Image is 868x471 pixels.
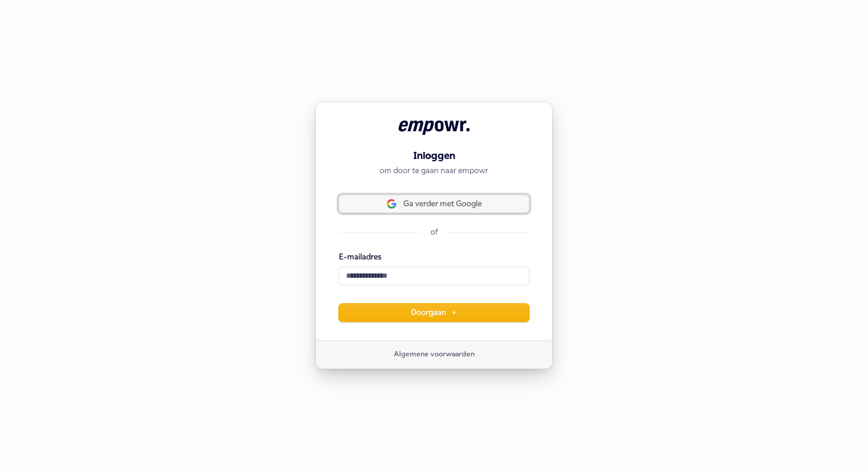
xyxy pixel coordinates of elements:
span: Ga verder met Google [403,199,482,209]
a: Algemene voorwaarden [394,350,475,359]
span: Doorgaan [411,307,457,318]
button: Sign in with GoogleGa verder met Google [339,195,529,213]
label: E-mailadres [339,252,381,262]
img: empowr [399,121,469,135]
p: of [430,227,438,238]
h1: Inloggen [339,149,529,163]
img: Sign in with Google [387,199,396,209]
button: Doorgaan [339,304,529,321]
p: om door te gaan naar empowr [339,165,529,176]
